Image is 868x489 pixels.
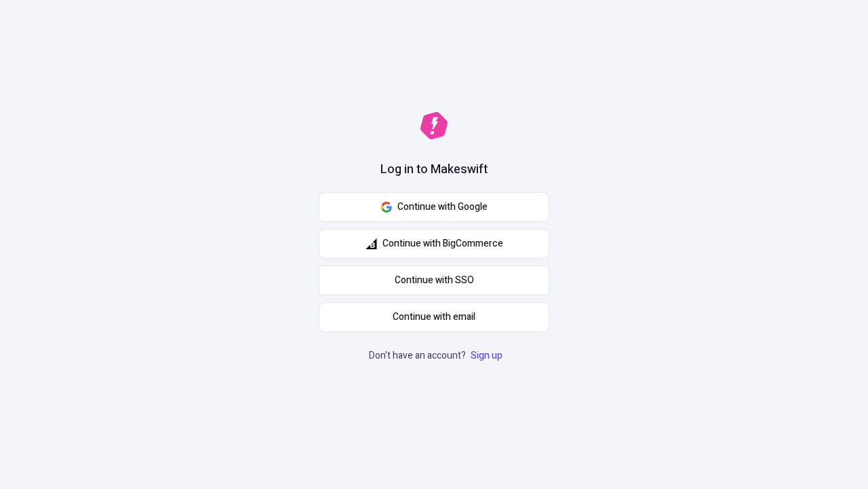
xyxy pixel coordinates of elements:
a: Sign up [468,348,505,363]
span: Continue with email [393,310,475,325]
button: Continue with BigCommerce [319,229,549,259]
button: Continue with email [319,302,549,332]
h1: Log in to Makeswift [380,161,488,179]
a: Continue with SSO [319,266,549,295]
button: Continue with Google [319,192,549,222]
p: Don't have an account? [369,348,505,363]
span: Continue with BigCommerce [382,236,503,251]
span: Continue with Google [397,200,488,215]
